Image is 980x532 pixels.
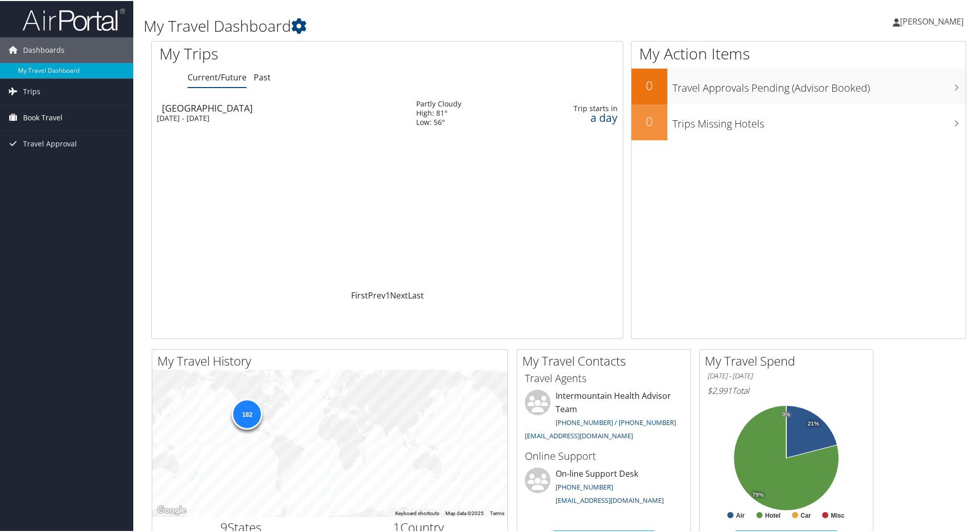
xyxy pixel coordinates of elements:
[556,481,613,491] a: [PHONE_NUMBER]
[155,503,189,516] img: Google
[537,112,618,121] div: a day
[525,370,683,385] h3: Travel Agents
[631,112,667,129] h2: 0
[707,384,865,395] h6: Total
[631,76,667,93] h2: 0
[752,491,764,497] tspan: 79%
[157,351,507,369] h2: My Travel History
[157,113,401,122] div: [DATE] - [DATE]
[893,5,974,36] a: [PERSON_NAME]
[631,103,966,139] a: 0Trips Missing Hotels
[23,130,77,156] span: Travel Approval
[155,503,189,516] a: Open this area in Google Maps (opens a new window)
[520,466,688,508] li: On-line Support Desk
[144,14,697,36] h1: My Travel Dashboard
[395,509,439,516] button: Keyboard shortcuts
[705,351,873,369] h2: My Travel Spend
[159,42,419,63] h1: My Trips
[556,417,676,426] a: [PHONE_NUMBER] / [PHONE_NUMBER]
[23,36,65,62] span: Dashboards
[490,509,504,515] a: Terms (opens in new tab)
[408,289,424,300] a: Last
[385,289,390,300] a: 1
[556,495,664,504] a: [EMAIL_ADDRESS][DOMAIN_NAME]
[188,71,247,82] a: Current/Future
[368,289,385,300] a: Prev
[525,430,633,439] a: [EMAIL_ADDRESS][DOMAIN_NAME]
[416,117,461,126] div: Low: 56°
[232,398,262,429] div: 182
[525,448,683,462] h3: Online Support
[765,511,781,518] text: Hotel
[631,42,966,63] h1: My Action Items
[782,411,790,417] tspan: 0%
[416,108,461,117] div: High: 81°
[390,289,408,300] a: Next
[23,104,63,130] span: Book Travel
[23,78,40,103] span: Trips
[736,511,745,518] text: Air
[520,389,688,443] li: Intermountain Health Advisor Team
[672,75,966,94] h3: Travel Approvals Pending (Advisor Booked)
[672,111,966,130] h3: Trips Missing Hotels
[351,289,368,300] a: First
[707,370,865,380] h6: [DATE] - [DATE]
[416,98,461,108] div: Partly Cloudy
[445,509,484,515] span: Map data ©2025
[808,420,819,426] tspan: 21%
[254,71,271,82] a: Past
[537,103,618,112] div: Trip starts in
[162,102,406,112] div: [GEOGRAPHIC_DATA]
[631,68,966,103] a: 0Travel Approvals Pending (Advisor Booked)
[831,511,845,518] text: Misc
[23,7,125,31] img: airportal-logo.png
[900,15,964,26] span: [PERSON_NAME]
[707,384,732,395] span: $2,991
[522,351,690,369] h2: My Travel Contacts
[801,511,811,518] text: Car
